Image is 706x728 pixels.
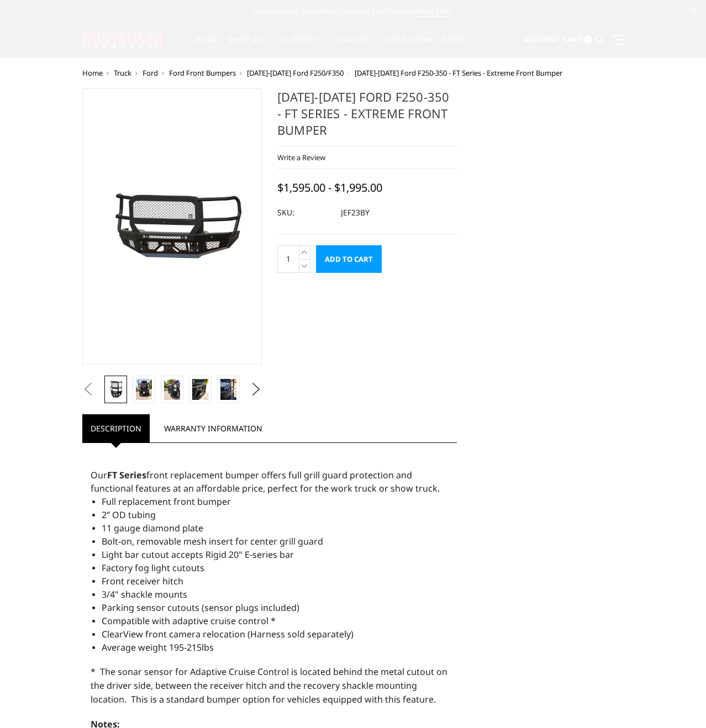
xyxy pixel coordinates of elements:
[164,379,180,400] img: 2023-2025 Ford F250-350 - FT Series - Extreme Front Bumper
[102,535,323,547] span: Bolt-on, removable mesh insert for center grill guard
[102,562,204,574] span: Factory fog light cutouts
[192,379,208,400] img: 2023-2025 Ford F250-350 - FT Series - Extreme Front Bumper
[247,68,344,78] a: [DATE]-[DATE] Ford F250/F350
[102,548,294,561] span: Light bar cutout accepts Rigid 20" E-series bar
[355,68,562,78] span: [DATE]-[DATE] Ford F250-350 - FT Series - Extreme Front Bumper
[277,203,333,223] dt: SKU:
[108,379,124,400] img: 2023-2025 Ford F250-350 - FT Series - Extreme Front Bumper
[524,25,559,55] a: Account
[316,245,382,273] input: Add to Cart
[91,666,447,705] span: * The sonar sensor for Adaptive Cruise Control is located behind the metal cutout on the driver s...
[248,381,265,398] button: Next
[156,414,271,442] a: Warranty Information
[563,25,592,55] a: Cart 0
[169,68,236,78] a: Ford Front Bumpers
[102,509,156,521] span: 2” OD tubing
[102,495,231,508] span: Full replacement front bumper
[82,32,164,48] img: BODYGUARD BUMPERS
[82,68,103,78] a: Home
[415,6,451,17] a: More Info
[334,36,376,57] a: Dealers
[102,615,276,627] span: Compatible with adaptive cruise control *
[80,381,96,398] button: Previous
[282,36,325,57] a: Support
[442,36,465,57] a: News
[136,379,152,400] img: 2023-2025 Ford F250-350 - FT Series - Extreme Front Bumper
[277,88,457,146] h1: [DATE]-[DATE] Ford F250-350 - FT Series - Extreme Front Bumper
[277,152,325,162] a: Write a Review
[341,203,370,223] dd: JEF23BY
[102,575,183,587] span: Front receiver hitch
[82,88,262,365] a: 2023-2025 Ford F250-350 - FT Series - Extreme Front Bumper
[114,68,131,78] a: Truck
[86,186,259,267] img: 2023-2025 Ford F250-350 - FT Series - Extreme Front Bumper
[524,34,559,44] span: Account
[102,641,214,653] span: Average weight 195-215lbs
[102,602,299,614] span: Parking sensor cutouts (sensor plugs included)
[102,628,354,640] span: ClearView front camera relocation (Harness sold separately)
[102,588,187,600] span: 3/4" shackle mounts
[277,180,382,195] span: $1,595.00 - $1,995.00
[107,469,146,481] strong: FT Series
[143,68,158,78] a: Ford
[82,414,150,442] a: Description
[583,35,592,44] span: 0
[195,36,219,57] a: Home
[91,469,440,494] span: Our front replacement bumper offers full grill guard protection and functional features at an aff...
[563,34,582,44] span: Cart
[228,36,273,57] a: shop all
[220,379,236,400] img: 2023-2025 Ford F250-350 - FT Series - Extreme Front Bumper
[385,36,433,57] a: SEMA Show
[102,522,203,534] span: 11 gauge diamond plate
